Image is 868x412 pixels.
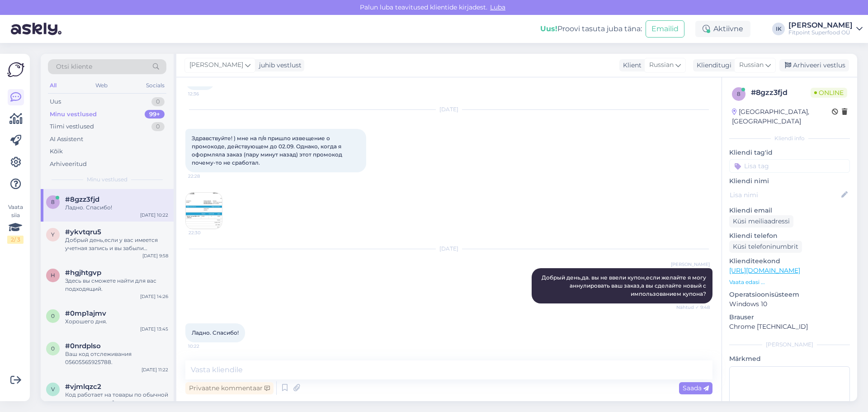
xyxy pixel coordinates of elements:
div: [PERSON_NAME] [729,341,850,349]
div: # 8gzz3fjd [751,87,811,98]
div: [GEOGRAPHIC_DATA], [GEOGRAPHIC_DATA] [732,107,832,126]
div: 0 [151,97,165,106]
div: Privaatne kommentaar [185,382,274,394]
p: Kliendi email [729,206,850,215]
span: Online [811,88,847,98]
img: Attachment [186,193,222,229]
div: Ваш код отслеживания 05605565925788. [65,350,168,366]
div: AI Assistent [50,135,83,144]
div: 2 / 3 [7,236,24,244]
span: y [51,231,55,238]
button: Emailid [646,20,684,38]
span: 10:22 [188,343,222,350]
div: Kõik [50,147,63,156]
span: Otsi kliente [56,62,92,71]
div: Web [94,80,109,91]
input: Lisa tag [729,159,850,173]
b: Uus! [540,24,557,33]
div: Klienditugi [693,61,731,70]
span: #hgjhtgvp [65,269,101,277]
p: Chrome [TECHNICAL_ID] [729,322,850,331]
div: Kliendi info [729,134,850,142]
div: [DATE] 13:45 [140,326,168,332]
span: [PERSON_NAME] [189,60,243,70]
span: 12:36 [188,90,222,97]
a: [PERSON_NAME]Fitpoint Superfood OÜ [788,22,863,36]
p: Operatsioonisüsteem [729,290,850,299]
p: Kliendi telefon [729,231,850,241]
div: [DATE] 11:22 [142,366,168,373]
div: Добрый день,если у вас имеется учетная запись и вы забыли пароль,то вы можете его восстановить [65,236,168,252]
span: #0mp1ajmv [65,309,106,317]
span: Luba [487,3,508,11]
div: Proovi tasuta juba täna: [540,24,642,34]
div: Aktiivne [695,21,750,37]
span: 0 [51,313,55,319]
div: [DATE] 14:26 [140,293,168,300]
div: IK [772,23,785,35]
span: Minu vestlused [87,175,127,184]
span: v [51,386,55,393]
div: Arhiveeritud [50,160,87,169]
span: Nähtud ✓ 9:48 [676,304,710,311]
p: Klienditeekond [729,256,850,266]
span: [PERSON_NAME] [671,261,710,268]
div: [PERSON_NAME] [788,22,853,29]
p: Märkmed [729,354,850,364]
span: #8gzz3fjd [65,195,99,204]
div: Arhiveeri vestlus [779,59,849,71]
div: Uus [50,97,61,106]
p: Kliendi nimi [729,176,850,186]
div: juhib vestlust [255,61,302,70]
span: #ykvtqru5 [65,228,101,236]
span: h [51,272,55,279]
div: Socials [144,80,166,91]
div: Здесь вы сможете найти для вас подходящий. [65,277,168,293]
div: Vaata siia [7,203,24,244]
span: #vjmlqzc2 [65,383,101,391]
div: Ладно. Спасибо! [65,204,168,212]
div: Klient [619,61,642,70]
p: Kliendi tag'id [729,148,850,157]
div: Küsi telefoninumbrit [729,241,802,253]
span: Russian [649,60,674,70]
span: #0nrdplso [65,342,101,350]
div: [DATE] [185,245,712,253]
div: Хорошего дня. [65,317,168,326]
div: [DATE] [185,105,712,114]
p: Brauser [729,313,850,322]
div: Fitpoint Superfood OÜ [788,29,853,36]
span: 8 [51,199,55,205]
div: [DATE] 9:58 [142,252,168,259]
span: Russian [739,60,764,70]
div: Küsi meiliaadressi [729,215,793,227]
span: 22:30 [189,229,222,236]
p: Windows 10 [729,299,850,309]
div: All [48,80,58,91]
span: Добрый день,да. вы не ввели купон,если желайте я могу аннулировать ваш заказ,а вы сделайте новый ... [542,274,708,297]
div: Minu vestlused [50,110,97,119]
span: 22:28 [188,173,222,180]
span: Saada [683,384,709,392]
div: 0 [151,122,165,131]
span: 8 [737,90,741,97]
div: [DATE] 10:22 [140,212,168,218]
div: 99+ [145,110,165,119]
img: Askly Logo [7,61,24,78]
input: Lisa nimi [730,190,840,200]
p: Vaata edasi ... [729,278,850,286]
a: [URL][DOMAIN_NAME] [729,266,800,275]
div: Tiimi vestlused [50,122,94,131]
span: Ладно. Спасибо! [192,329,239,336]
span: Здравствуйте! ) мне на п/я пришло извещение о промокоде, действующем до 02.09. Однако, когда я оф... [192,135,344,166]
span: 0 [51,345,55,352]
div: Код работает на товары по обычной цене,если вы выбрали товары со скидкой код не будет применен. [65,391,168,407]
